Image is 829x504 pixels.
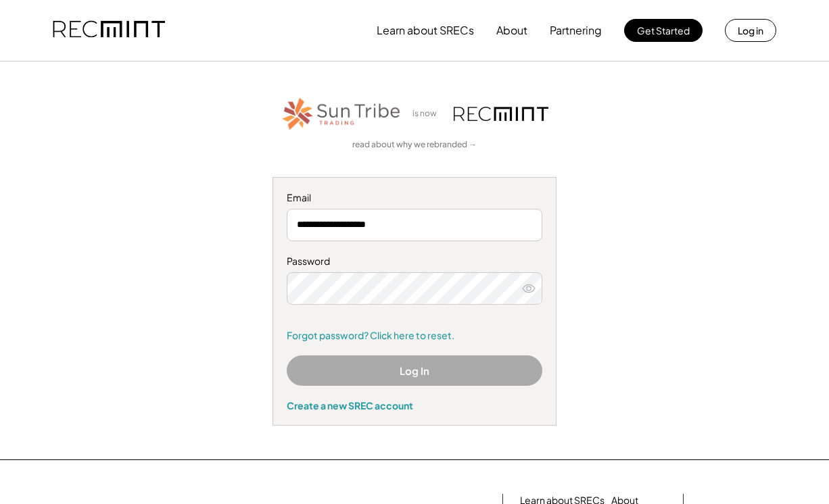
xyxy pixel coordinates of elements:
[409,108,447,120] div: is now
[287,191,542,205] div: Email
[287,329,542,343] a: Forgot password? Click here to reset.
[53,7,165,53] img: recmint-logotype%403x.png
[287,255,542,268] div: Password
[725,19,776,42] button: Log in
[287,399,542,411] div: Create a new SREC account
[377,17,474,44] button: Learn about SRECs
[287,355,542,386] button: Log In
[352,139,477,151] a: read about why we rebranded →
[624,19,703,42] button: Get Started
[454,107,548,121] img: recmint-logotype%403x.png
[281,95,402,132] img: STT_Horizontal_Logo%2B-%2BColor.png
[496,17,527,44] button: About
[550,17,602,44] button: Partnering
